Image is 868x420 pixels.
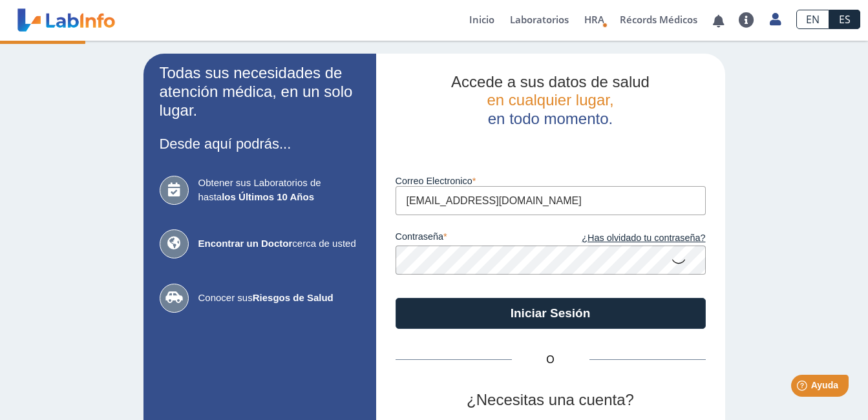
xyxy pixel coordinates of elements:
a: ES [829,10,860,29]
span: Accede a sus datos de salud [451,73,650,90]
span: Conocer sus [198,291,360,306]
b: Encontrar un Doctor [198,238,293,249]
span: cerca de usted [198,236,360,251]
b: los Últimos 10 Años [222,191,314,202]
span: HRA [584,13,604,26]
span: en todo momento. [488,110,613,127]
span: Obtener sus Laboratorios de hasta [198,176,360,205]
b: Riesgos de Salud [253,292,333,303]
a: ¿Has olvidado tu contraseña? [551,231,706,246]
span: en cualquier lugar, [487,91,613,109]
h3: Desde aquí podrás... [160,136,360,152]
h2: Todas sus necesidades de atención médica, en un solo lugar. [160,64,360,120]
label: contraseña [396,231,551,246]
a: EN [796,10,829,29]
label: Correo Electronico [396,176,706,186]
h2: ¿Necesitas una cuenta? [396,391,706,410]
span: O [512,352,589,368]
button: Iniciar Sesión [396,298,706,329]
iframe: Help widget launcher [753,370,854,406]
